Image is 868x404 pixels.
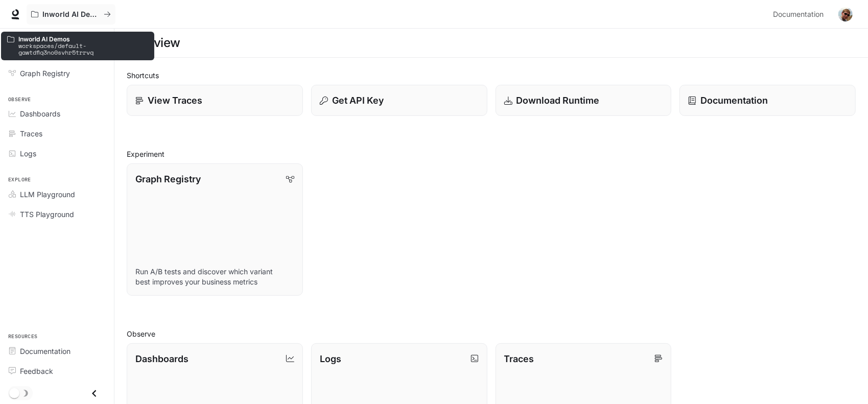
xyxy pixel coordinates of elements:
span: Traces [20,128,42,139]
a: Feedback [4,362,110,380]
span: Documentation [773,8,824,21]
p: View Traces [148,93,202,107]
a: Documentation [4,342,110,360]
a: Graph RegistryRun A/B tests and discover which variant best improves your business metrics [127,163,303,296]
p: Documentation [700,93,768,107]
p: Run A/B tests and discover which variant best improves your business metrics [135,267,294,287]
p: Graph Registry [135,172,201,186]
p: Inworld AI Demos [18,36,148,42]
span: Graph Registry [20,68,70,79]
button: Get API Key [311,85,487,116]
p: Logs [320,352,341,366]
a: View Traces [127,85,303,116]
p: Get API Key [332,93,384,107]
img: User avatar [838,7,853,21]
button: All workspaces [27,4,115,25]
a: Graph Registry [4,64,110,82]
span: TTS Playground [20,209,74,220]
a: Documentation [679,85,856,116]
h2: Observe [127,328,856,339]
h2: Experiment [127,149,856,159]
p: Traces [504,352,534,366]
button: Close drawer [83,383,106,404]
span: Documentation [20,346,71,357]
span: Feedback [20,366,53,376]
a: Download Runtime [496,85,672,116]
button: User avatar [835,4,856,25]
p: Download Runtime [517,93,600,107]
a: LLM Playground [4,185,110,203]
a: Traces [4,125,110,142]
p: workspaces/default-gawtdflq3no0svhr5trrvq [18,42,148,56]
span: Logs [20,148,36,159]
a: Dashboards [4,105,110,123]
span: Dark mode toggle [9,387,19,398]
p: Inworld AI Demos [42,10,100,19]
h2: Shortcuts [127,70,856,81]
span: LLM Playground [20,189,75,200]
p: Dashboards [135,352,189,366]
span: Dashboards [20,108,60,119]
a: Logs [4,145,110,162]
a: TTS Playground [4,205,110,223]
a: Documentation [769,4,831,25]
